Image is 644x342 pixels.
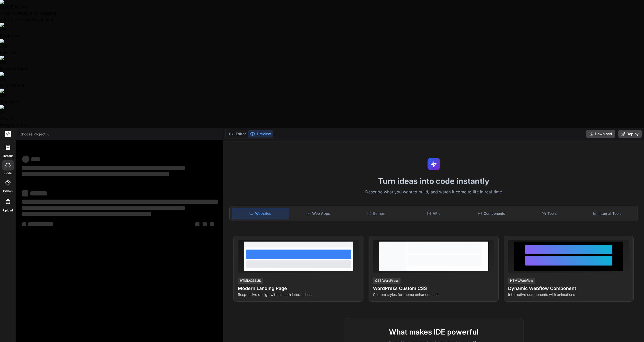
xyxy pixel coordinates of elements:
span: ‌ [195,222,199,226]
span: ‌ [22,200,218,204]
span: ‌ [22,206,185,210]
div: HTML/Webflow [508,278,535,284]
div: Tools [521,208,578,219]
span: ‌ [22,156,29,163]
label: Upload [3,208,13,213]
span: ‌ [22,190,28,196]
div: Internal Tools [579,208,636,219]
label: threads [2,154,13,158]
span: ‌ [22,172,169,176]
p: Responsive design with smooth interactions [238,292,359,297]
button: Deploy [618,130,642,138]
span: ‌ [203,222,207,226]
span: ‌ [210,222,214,226]
button: Download [586,130,615,138]
span: ‌ [22,222,26,226]
h2: What makes IDE powerful [352,327,515,337]
h4: WordPress Custom CSS [373,285,494,292]
span: Choose Project [20,132,50,137]
div: Games [348,208,404,219]
div: Web Apps [290,208,347,219]
label: GitHub [3,189,13,193]
p: Describe what you want to build, and watch it come to life in real-time [226,189,641,195]
h1: Turn ideas into code instantly [226,176,641,186]
div: HTML/CSS/JS [238,278,263,284]
div: APIs [405,208,462,219]
div: Websites [232,208,289,219]
p: Interactive components with animations [508,292,629,297]
span: ‌ [30,191,47,195]
button: Editor [227,130,248,138]
div: Components [463,208,520,219]
div: CSS/WordPress [373,278,401,284]
label: code [4,171,12,175]
span: ‌ [22,212,151,216]
h4: Dynamic Webflow Component [508,285,629,292]
h4: Modern Landing Page [238,285,359,292]
p: Custom styles for theme enhancement [373,292,494,297]
span: ‌ [22,166,185,170]
button: Preview [248,130,273,138]
span: ‌ [31,157,40,161]
span: ‌ [28,222,53,226]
